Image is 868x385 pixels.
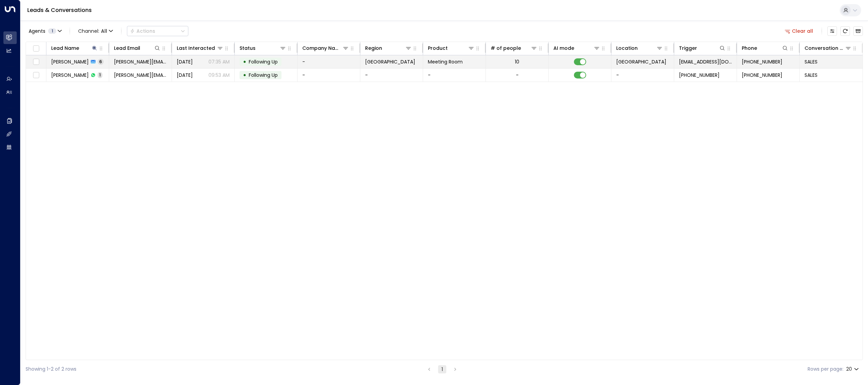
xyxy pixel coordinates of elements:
label: Rows per page: [808,366,843,373]
div: Last Interacted [177,44,215,52]
span: Meeting Room [428,58,463,65]
div: Product [428,44,448,52]
div: Lead Name [51,44,98,52]
p: 07:35 AM [208,58,230,65]
div: AI mode [553,44,574,52]
button: Actions [127,26,188,36]
td: - [298,69,360,82]
nav: pagination navigation [425,365,460,373]
span: Oct 02, 2025 [177,72,193,79]
div: Location [616,44,638,52]
span: Cambridge [365,58,415,65]
div: Company Name [302,44,342,52]
span: sales@newflex.com [679,58,732,65]
span: Cambridge [616,58,666,65]
button: Clear all [782,26,816,36]
td: - [611,69,674,82]
div: Lead Email [114,44,140,52]
span: SALES [805,72,818,79]
button: Customize [827,26,837,36]
button: Archived Leads [853,26,863,36]
span: Toggle select row [32,71,40,80]
span: 1 [48,28,56,34]
span: SALES [805,58,818,65]
div: Phone [742,44,757,52]
div: • [243,69,246,81]
div: Conversation Type [805,44,852,52]
p: 09:53 AM [208,72,230,79]
td: - [360,69,423,82]
span: +447799444130 [742,72,782,79]
span: teresa.reynolds@qroutes.com [114,72,167,79]
button: Channel:All [75,26,116,36]
span: +447799444130 [679,72,720,79]
div: Conversation Type [805,44,845,52]
div: Button group with a nested menu [127,26,188,36]
span: Channel: [75,26,116,36]
div: Product [428,44,475,52]
button: page 1 [438,365,446,373]
div: # of people [491,44,521,52]
button: Agents1 [26,26,64,36]
div: Region [365,44,412,52]
span: Teresa Reynolds [51,58,89,65]
span: Toggle select row [32,58,40,66]
div: Status [240,44,256,52]
span: Following Up [249,72,278,79]
div: Last Interacted [177,44,223,52]
span: Refresh [840,26,850,36]
div: • [243,56,246,68]
div: AI mode [553,44,600,52]
div: Region [365,44,382,52]
td: - [298,55,360,68]
div: # of people [491,44,537,52]
a: Leads & Conversations [27,6,92,14]
div: 20 [846,364,860,374]
div: Lead Name [51,44,79,52]
div: Trigger [679,44,697,52]
div: Location [616,44,663,52]
span: Teresa Reynolds [51,72,89,79]
span: All [101,28,107,34]
span: 1 [98,72,102,78]
span: teresa.reynolds@qroutes.com [114,58,167,65]
span: 6 [98,59,104,65]
div: Company Name [302,44,349,52]
div: Lead Email [114,44,161,52]
div: Trigger [679,44,726,52]
span: Toggle select all [32,44,40,53]
div: - [516,72,519,79]
div: 10 [515,58,519,65]
div: Showing 1-2 of 2 rows [26,366,76,373]
span: Agents [29,29,45,33]
span: Yesterday [177,58,193,65]
span: +447799444130 [742,58,782,65]
div: Status [240,44,286,52]
td: - [423,69,486,82]
div: Phone [742,44,789,52]
span: Following Up [249,58,278,65]
div: Actions [130,28,155,34]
